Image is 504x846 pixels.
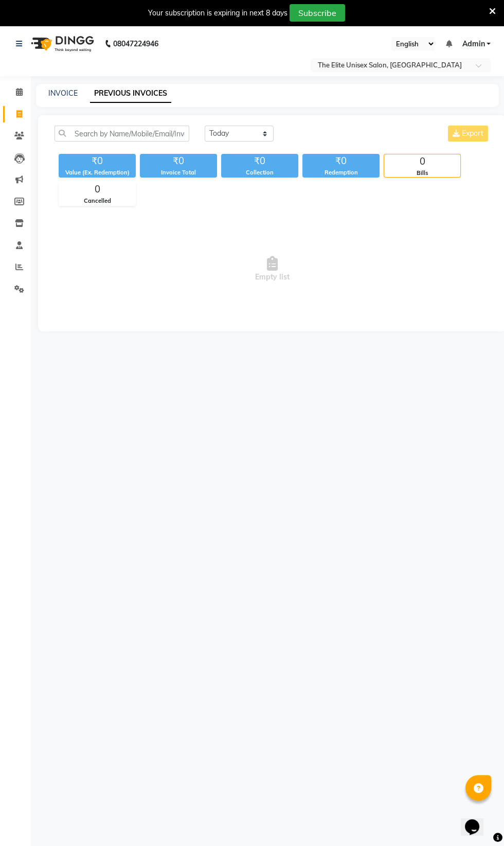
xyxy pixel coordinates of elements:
[59,197,135,205] div: Cancelled
[140,154,217,168] div: ₹0
[59,182,135,197] div: 0
[59,168,136,177] div: Value (Ex. Redemption)
[221,154,298,168] div: ₹0
[462,39,484,49] span: Admin
[221,168,298,177] div: Collection
[55,126,189,142] input: Search by Name/Mobile/Email/Invoice No
[302,154,380,168] div: ₹0
[59,154,136,168] div: ₹0
[461,805,494,836] iframe: chat widget
[384,169,460,178] div: Bills
[290,4,345,22] button: Subscribe
[302,168,380,177] div: Redemption
[140,168,217,177] div: Invoice Total
[113,29,158,58] b: 08047224946
[148,8,287,19] div: Your subscription is expiring in next 8 days
[384,154,460,169] div: 0
[55,218,490,321] span: Empty list
[48,89,78,98] a: INVOICE
[90,84,171,103] a: PREVIOUS INVOICES
[26,29,97,58] img: logo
